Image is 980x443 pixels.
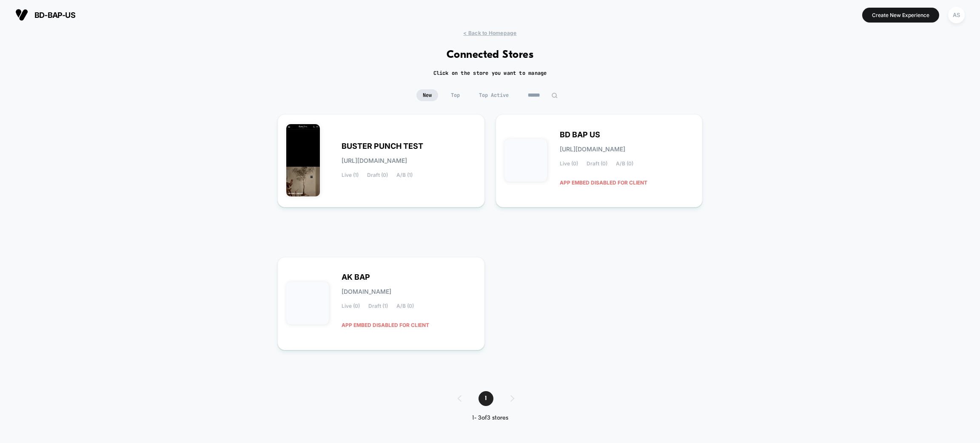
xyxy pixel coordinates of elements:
span: A/B (0) [616,161,633,167]
span: Live (1) [342,172,359,178]
span: AK BAP [342,274,370,280]
span: bd-bap-us [34,11,75,20]
div: 1 - 3 of 3 stores [449,415,531,422]
span: A/B (1) [396,172,413,178]
span: Draft (0) [367,172,388,178]
h2: Click on the store you want to manage [433,70,547,77]
span: A/B (0) [396,303,414,309]
span: [URL][DOMAIN_NAME] [560,146,625,152]
img: AK_BAP [286,282,329,324]
h1: Connected Stores [447,49,534,61]
img: BUSTER_PUNCH_TEST [286,124,320,196]
div: AS [948,7,965,23]
span: Live (0) [560,161,578,167]
span: BUSTER PUNCH TEST [342,143,423,149]
span: Top [444,89,466,101]
button: Create New Experience [862,8,939,23]
img: edit [551,92,558,99]
span: [DOMAIN_NAME] [342,289,391,295]
span: 1 [479,391,493,406]
button: bd-bap-us [13,8,78,22]
span: Draft (1) [368,303,388,309]
span: New [416,89,438,101]
span: BD BAP US [560,132,600,138]
span: Top Active [473,89,515,101]
span: Live (0) [342,303,360,309]
span: APP EMBED DISABLED FOR CLIENT [342,318,429,332]
img: Visually logo [15,9,28,21]
span: Draft (0) [587,161,607,167]
button: AS [946,6,967,24]
span: < Back to Homepage [463,30,516,36]
span: [URL][DOMAIN_NAME] [342,158,407,164]
span: APP EMBED DISABLED FOR CLIENT [560,175,647,190]
img: BD_BAP_US [504,139,547,182]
